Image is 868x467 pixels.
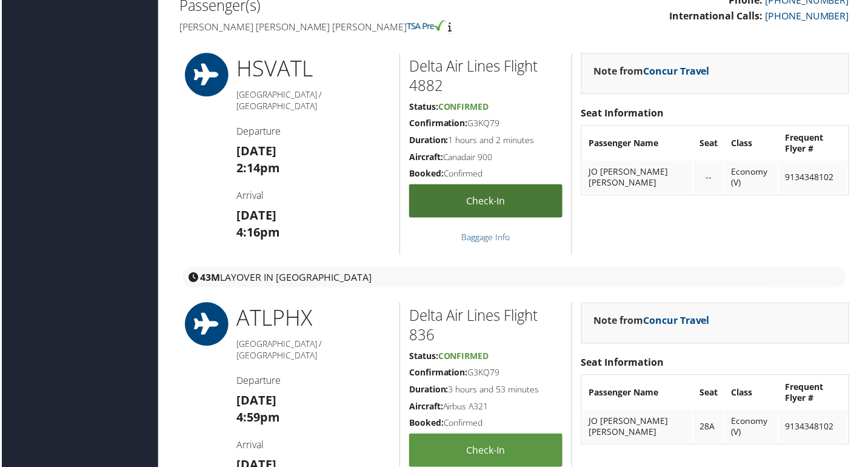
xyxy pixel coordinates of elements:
th: Passenger Name [584,127,694,160]
h4: Arrival [236,440,390,453]
strong: Booked: [409,168,444,180]
th: Class [727,378,780,411]
h5: [GEOGRAPHIC_DATA] / [GEOGRAPHIC_DATA] [236,340,390,363]
strong: Aircraft: [409,402,443,414]
h5: Canadair 900 [409,152,563,164]
th: Passenger Name [584,378,694,411]
h4: Departure [236,375,390,389]
h2: Delta Air Lines Flight 836 [409,306,563,347]
td: JO [PERSON_NAME] [PERSON_NAME] [584,161,694,194]
h5: 3 hours and 53 minutes [409,385,563,397]
div: layover in [GEOGRAPHIC_DATA] [181,268,848,289]
h4: [PERSON_NAME] [PERSON_NAME] [PERSON_NAME] [178,20,506,33]
strong: Duration: [409,385,449,397]
strong: Seat Information [582,357,665,371]
strong: Duration: [409,135,449,146]
strong: [DATE] [236,143,276,160]
strong: International Calls: [670,9,764,22]
th: Seat [695,127,726,160]
strong: 2:14pm [236,160,279,176]
span: Confirmed [438,101,489,113]
h1: HSV ATL [236,53,390,84]
h5: G3KQ79 [409,118,563,130]
h5: Confirmed [409,418,563,431]
strong: Note from [595,315,711,328]
strong: [DATE] [236,394,276,410]
td: JO [PERSON_NAME] [PERSON_NAME] [584,412,694,445]
strong: Booked: [409,418,444,430]
td: Economy (V) [727,161,780,194]
h5: Confirmed [409,168,563,180]
h5: Airbus A321 [409,402,563,414]
strong: Aircraft: [409,152,443,163]
strong: 4:59pm [236,411,279,427]
a: [PHONE_NUMBER] [767,9,851,22]
a: Concur Travel [644,64,711,78]
th: Frequent Flyer # [781,127,849,160]
h4: Departure [236,125,390,138]
h1: ATL PHX [236,304,390,334]
strong: 4:16pm [236,225,279,241]
strong: 43M [199,272,219,285]
span: Confirmed [438,352,489,363]
strong: Seat Information [582,107,665,120]
h5: 1 hours and 2 minutes [409,135,563,147]
h2: Delta Air Lines Flight 4882 [409,56,563,96]
th: Frequent Flyer # [781,378,849,411]
h4: Arrival [236,189,390,203]
div: -- [701,172,719,183]
a: Baggage Info [462,232,510,244]
a: Concur Travel [644,315,711,328]
th: Seat [695,378,726,411]
strong: Confirmation: [409,368,468,380]
th: Class [727,127,780,160]
strong: Status: [409,101,438,113]
td: Economy (V) [727,412,780,445]
td: 9134348102 [781,412,849,445]
h5: G3KQ79 [409,368,563,380]
img: tsa-precheck.png [407,20,446,31]
a: Check-in [409,185,563,218]
h5: [GEOGRAPHIC_DATA] / [GEOGRAPHIC_DATA] [236,89,390,113]
strong: Confirmation: [409,118,468,129]
strong: Note from [595,64,711,78]
td: 9134348102 [781,161,849,194]
strong: Status: [409,352,438,363]
strong: [DATE] [236,208,276,224]
td: 28A [695,412,726,445]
